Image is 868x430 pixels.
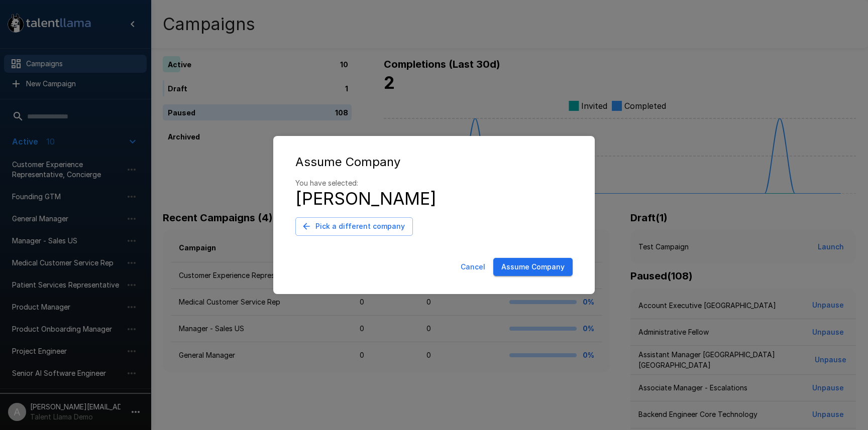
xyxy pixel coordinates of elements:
[295,178,573,188] p: You have selected:
[493,258,573,276] button: Assume Company
[295,154,573,170] div: Assume Company
[295,188,573,209] h4: [PERSON_NAME]
[457,258,489,276] button: Cancel
[295,217,413,236] button: Pick a different company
